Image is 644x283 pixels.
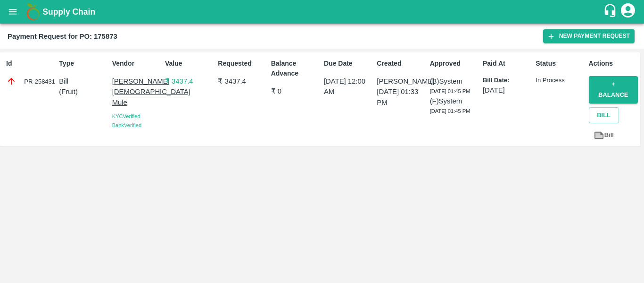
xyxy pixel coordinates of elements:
a: Bill [589,127,619,144]
b: Payment Request for PO: 175873 [8,33,117,40]
span: KYC Verified [112,113,140,119]
p: Vendor [112,59,161,69]
div: account of current user [619,2,636,22]
p: ( Fruit ) [59,86,108,97]
p: ₹ 0 [271,86,320,96]
p: (F) System [430,96,479,106]
p: (B) System [430,76,479,86]
p: Id [6,59,55,69]
button: Bill [589,107,619,124]
span: Bank Verified [112,122,141,128]
span: [DATE] 01:45 PM [430,88,471,94]
button: open drawer [2,1,24,23]
button: + balance [589,76,638,103]
p: Paid At [483,59,532,69]
b: Supply Chain [42,7,95,17]
p: Due Date [324,59,373,69]
p: Status [536,59,585,69]
p: [DATE] [483,85,532,95]
a: Supply Chain [42,5,603,18]
p: [PERSON_NAME][DEMOGRAPHIC_DATA] Mule [112,76,161,108]
span: [DATE] 01:45 PM [430,108,471,114]
p: [DATE] 01:33 PM [377,86,426,108]
p: ₹ 3437.4 [165,76,214,86]
p: Value [165,59,214,69]
p: Actions [589,59,638,69]
p: Approved [430,59,479,69]
p: Type [59,59,108,69]
p: Balance Advance [271,59,320,78]
button: New Payment Request [543,29,635,43]
div: PR-258431 [6,76,55,86]
p: Bill [59,76,108,86]
p: [PERSON_NAME] [377,76,426,86]
p: Created [377,59,426,69]
img: logo [24,2,42,21]
p: Requested [218,59,267,69]
p: [DATE] 12:00 AM [324,76,373,97]
p: ₹ 3437.4 [218,76,267,86]
div: customer-support [603,3,619,20]
p: In Process [536,76,585,85]
p: Bill Date: [483,76,532,85]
